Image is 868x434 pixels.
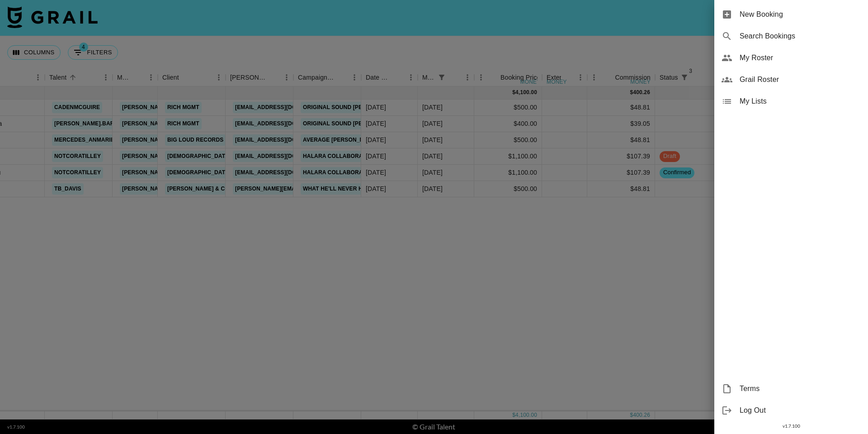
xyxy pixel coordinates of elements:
[740,96,861,107] span: My Lists
[740,74,861,85] span: Grail Roster
[714,4,868,25] div: New Booking
[714,378,868,400] div: Terms
[714,91,868,112] div: My Lists
[714,400,868,421] div: Log Out
[740,52,861,63] span: My Roster
[740,31,861,42] span: Search Bookings
[740,405,861,416] span: Log Out
[714,25,868,47] div: Search Bookings
[714,47,868,69] div: My Roster
[714,421,868,431] div: v 1.7.100
[740,383,861,394] span: Terms
[714,69,868,91] div: Grail Roster
[740,9,861,20] span: New Booking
